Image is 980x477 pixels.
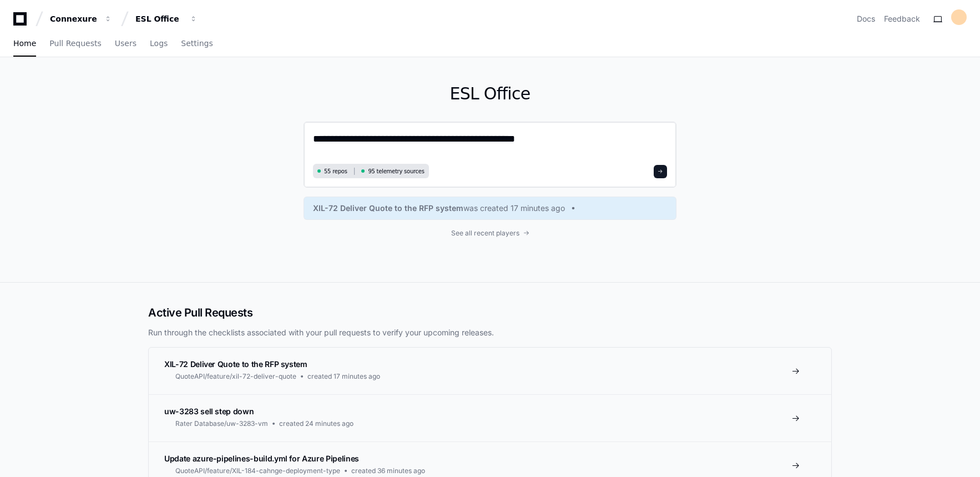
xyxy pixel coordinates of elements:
[149,348,831,394] a: XIL-72 Deliver Quote to the RFP systemQuoteAPI/feature/xil-72-deliver-quotecreated 17 minutes ago
[351,466,425,475] span: created 36 minutes ago
[115,40,137,47] span: Users
[181,40,213,47] span: Settings
[304,84,676,104] h1: ESL Office
[46,9,117,29] button: Connexure
[164,406,254,416] span: uw-3283 sell step down
[307,372,380,381] span: created 17 minutes ago
[368,167,424,175] span: 95 telemetry sources
[181,31,213,57] a: Settings
[324,167,347,175] span: 55 repos
[150,40,168,47] span: Logs
[148,327,832,338] p: Run through the checklists associated with your pull requests to verify your upcoming releases.
[279,419,353,428] span: created 24 minutes ago
[313,203,463,214] span: XIL-72 Deliver Quote to the RFP system
[13,40,36,47] span: Home
[49,40,101,47] span: Pull Requests
[463,203,565,214] span: was created 17 minutes ago
[150,31,168,57] a: Logs
[148,305,832,320] h2: Active Pull Requests
[175,372,296,381] span: QuoteAPI/feature/xil-72-deliver-quote
[13,31,36,57] a: Home
[175,419,268,428] span: Rater Database/uw-3283-vm
[304,229,676,238] a: See all recent players
[313,203,667,214] a: XIL-72 Deliver Quote to the RFP systemwas created 17 minutes ago
[857,13,875,24] a: Docs
[149,394,831,441] a: uw-3283 sell step downRater Database/uw-3283-vmcreated 24 minutes ago
[175,466,340,475] span: QuoteAPI/feature/XIL-184-cahnge-deployment-type
[884,13,920,24] button: Feedback
[49,31,101,57] a: Pull Requests
[164,454,359,463] span: Update azure-pipelines-build.yml for Azure Pipelines
[50,13,98,24] div: Connexure
[164,359,307,369] span: XIL-72 Deliver Quote to the RFP system
[135,13,183,24] div: ESL Office
[451,229,519,238] span: See all recent players
[131,9,202,29] button: ESL Office
[115,31,137,57] a: Users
